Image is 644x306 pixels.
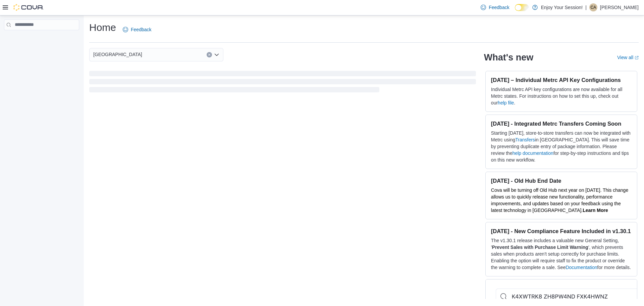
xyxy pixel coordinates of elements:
[484,52,533,63] h2: What's new
[491,130,632,163] p: Starting [DATE], store-to-store transfers can now be integrated with Metrc using in [GEOGRAPHIC_D...
[489,4,509,11] span: Feedback
[491,237,632,271] p: The v1.30.1 release includes a valuable new General Setting, ' ', which prevents sales when produ...
[491,228,632,234] h3: [DATE] - New Compliance Feature Included in v1.30.1
[491,187,628,213] span: Cova will be turning off Old Hub next year on [DATE]. This change allows us to quickly release ne...
[89,21,116,34] h1: Home
[600,3,639,11] p: [PERSON_NAME]
[89,72,476,94] span: Loading
[491,77,632,83] h3: [DATE] – Individual Metrc API Key Configurations
[585,3,587,11] p: |
[207,52,212,57] button: Clear input
[589,3,597,11] div: Carrie Anderson
[93,50,142,58] span: [GEOGRAPHIC_DATA]
[541,3,583,11] p: Enjoy Your Session!
[583,208,608,213] a: Learn More
[617,55,639,60] a: View allExternal link
[491,177,632,184] h3: [DATE] - Old Hub End Date
[131,26,151,33] span: Feedback
[498,100,514,105] a: help file
[566,265,597,270] a: Documentation
[513,150,553,156] a: help documentation
[4,32,79,48] nav: Complex example
[491,120,632,127] h3: [DATE] - Integrated Metrc Transfers Coming Soon
[492,245,588,250] strong: Prevent Sales with Purchase Limit Warning
[635,56,639,60] svg: External link
[120,23,154,36] a: Feedback
[515,137,535,142] a: Transfers
[491,86,632,106] p: Individual Metrc API key configurations are now available for all Metrc states. For instructions ...
[13,4,44,11] img: Cova
[478,1,512,14] a: Feedback
[214,52,219,57] button: Open list of options
[515,4,529,11] input: Dark Mode
[591,3,596,11] span: CA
